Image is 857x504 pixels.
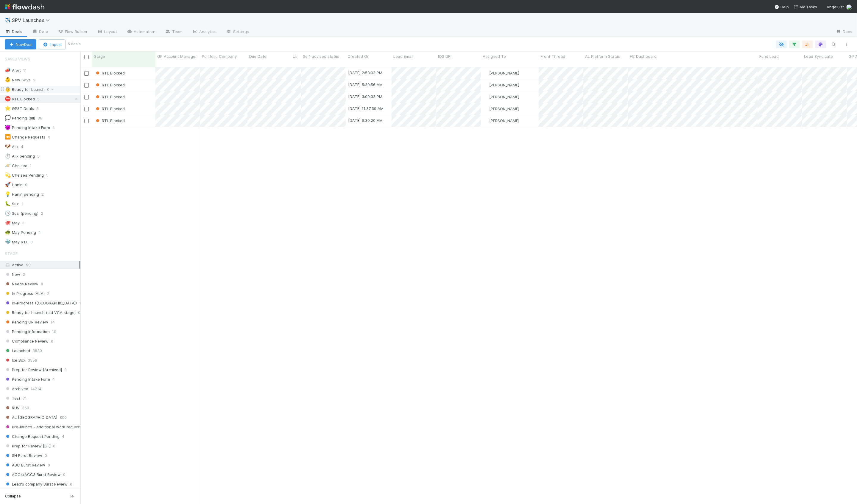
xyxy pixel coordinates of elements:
[5,86,45,93] div: Ready for Launch
[5,395,20,402] span: Test
[249,53,267,59] span: Due Date
[775,4,789,10] div: Help
[84,71,89,76] input: Toggle Row Selected
[187,27,221,37] a: Analytics
[160,27,187,37] a: Team
[30,162,38,169] span: 1
[5,2,44,12] img: logo-inverted-e16ddd16eac7371096b0.svg
[5,181,23,189] div: Hanin
[846,4,852,10] img: avatar_04f2f553-352a-453f-b9fb-c6074dc60769.png
[30,238,39,246] span: 0
[483,94,519,100] div: [PERSON_NAME]
[5,480,68,488] span: Lead's company Burst Review
[5,280,38,288] span: Needs Review
[79,299,81,307] span: 1
[5,376,50,383] span: Pending Intake Form
[122,27,160,37] a: Automation
[70,480,72,488] span: 0
[5,191,39,198] div: Hanin pending
[64,366,67,374] span: 0
[22,404,29,412] span: 353
[348,82,383,88] div: [DATE] 5:30:56 AM
[31,385,41,393] span: 14214
[41,210,49,217] span: 2
[489,83,519,87] span: [PERSON_NAME]
[540,53,565,59] span: Front Thread
[84,83,89,88] input: Toggle Row Selected
[5,182,11,187] span: 🚀
[5,404,20,412] span: RUV
[22,200,29,208] span: 1
[794,4,817,10] a: My Tasks
[5,144,11,149] span: 🐶
[45,452,47,459] span: 0
[28,357,37,364] span: 3559
[483,82,519,88] div: [PERSON_NAME]
[52,124,61,131] span: 4
[438,53,451,59] span: IOS DRI
[47,86,55,93] span: 0
[5,442,51,450] span: Prep for Review [SH]
[5,39,36,49] button: NewDeal
[5,452,42,459] span: SH Burst Review
[303,53,339,59] span: Self-advised status
[84,119,89,123] input: Toggle Row Selected
[5,125,11,130] span: 👿
[5,347,30,354] span: Launched
[794,4,817,9] span: My Tasks
[489,94,519,99] span: [PERSON_NAME]
[393,53,413,59] span: Lead Email
[60,414,67,421] span: 800
[37,153,46,160] span: 5
[484,106,488,111] img: avatar_04f2f553-352a-453f-b9fb-c6074dc60769.png
[95,83,125,87] span: RTL Blocked
[38,114,48,122] span: 36
[23,395,27,402] span: 74
[5,87,11,92] span: 👵
[84,107,89,111] input: Toggle Row Selected
[5,337,49,345] span: Compliance Review
[5,201,11,206] span: 🐛
[92,27,122,37] a: Layout
[52,376,55,383] span: 4
[48,461,50,469] span: 0
[5,192,11,197] span: 💡
[5,76,31,84] div: New SPVs
[52,328,56,335] span: 10
[489,106,519,111] span: [PERSON_NAME]
[95,118,125,123] span: RTL Blocked
[585,53,620,59] span: AL Platform Status
[630,53,657,59] span: FC Dashboard
[95,71,125,75] span: RTL Blocked
[95,106,125,111] span: RTL Blocked
[5,172,44,179] div: Chelsea Pending
[759,53,779,59] span: Fund Lead
[489,118,519,123] span: [PERSON_NAME]
[5,248,18,259] span: Stage
[94,53,105,59] span: Stage
[5,77,11,82] span: 👶
[348,53,370,59] span: Created On
[348,94,382,99] div: [DATE] 3:00:33 PM
[23,271,25,278] span: 2
[32,347,42,354] span: 3830
[22,219,30,227] span: 3
[84,95,89,99] input: Toggle Row Selected
[23,67,33,74] span: 11
[5,461,45,469] span: ABC Burst Review
[804,53,833,59] span: Lead Syndicate
[5,261,79,269] div: Active
[38,229,47,236] span: 4
[202,53,237,59] span: Portfolio Company
[5,133,45,141] div: Change Requests
[5,211,11,216] span: 🕓
[62,433,64,440] span: 4
[831,27,857,37] a: Docs
[5,299,77,307] span: In-Progress ([GEOGRAPHIC_DATA])
[5,238,28,246] div: May RTL
[5,328,50,335] span: Pending Information
[5,105,34,112] div: GPST Deals
[5,18,11,23] span: ✈️
[51,318,55,326] span: 14
[33,76,41,84] span: 2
